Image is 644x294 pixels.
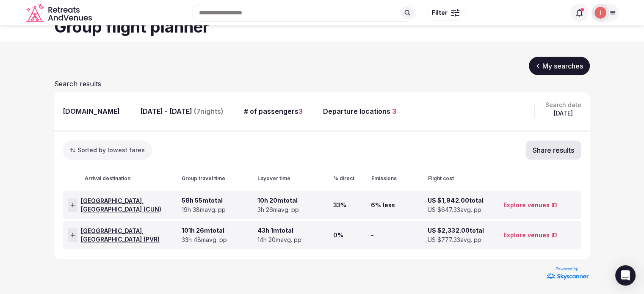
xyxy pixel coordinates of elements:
span: 3h 26m avg. pp [257,206,299,214]
span: 58h 55m total [182,196,223,205]
a: My searches [529,57,590,75]
span: 10h 20m total [257,196,298,205]
span: Search date [545,101,581,109]
span: Search results [54,80,101,88]
div: 33% [333,191,368,219]
button: Share results [525,140,581,160]
svg: Retreats and Venues company logo [26,3,94,22]
div: Flight cost [428,175,500,182]
div: - [371,221,424,249]
img: Joanna Asiukiewicz [594,7,606,19]
div: 6% less [371,191,424,219]
div: % direct [333,175,368,182]
span: 14h 20m avg. pp [257,236,301,244]
span: 3 [392,107,396,115]
span: [DATE] [554,109,573,118]
span: US $1,942.00 total [428,196,483,205]
div: Arrival destination [68,175,178,182]
div: 0% [333,221,368,249]
div: Open Intercom Messenger [615,265,636,286]
span: US $2,332.00 total [428,226,484,235]
span: 3 [299,107,303,115]
span: [GEOGRAPHIC_DATA], [GEOGRAPHIC_DATA] ( CUN ) [81,197,179,213]
div: [DOMAIN_NAME] [63,107,120,116]
span: US $777.33 avg. pp [428,236,481,244]
button: Sorted by lowest fares [63,140,152,160]
div: Layover time [257,175,330,182]
span: 19h 38m avg. pp [182,206,226,214]
span: [GEOGRAPHIC_DATA], [GEOGRAPHIC_DATA] ( PVR ) [81,227,178,243]
a: Visit the homepage [26,3,94,22]
span: Filter [432,8,448,17]
a: Explore venues [503,231,557,239]
button: Filter [426,5,465,21]
span: US $647.33 avg. pp [428,206,481,214]
a: Explore venues [503,201,557,209]
div: Group travel time [182,175,254,182]
div: [DATE] - [DATE] [140,107,224,116]
div: Departure locations [323,107,396,116]
span: 33h 48m avg. pp [182,236,227,244]
span: 43h 1m total [257,226,293,235]
div: Emissions [371,175,424,182]
span: ( 7 nights) [194,107,224,116]
span: 101h 26m total [182,226,224,235]
div: # of passengers [244,107,303,116]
